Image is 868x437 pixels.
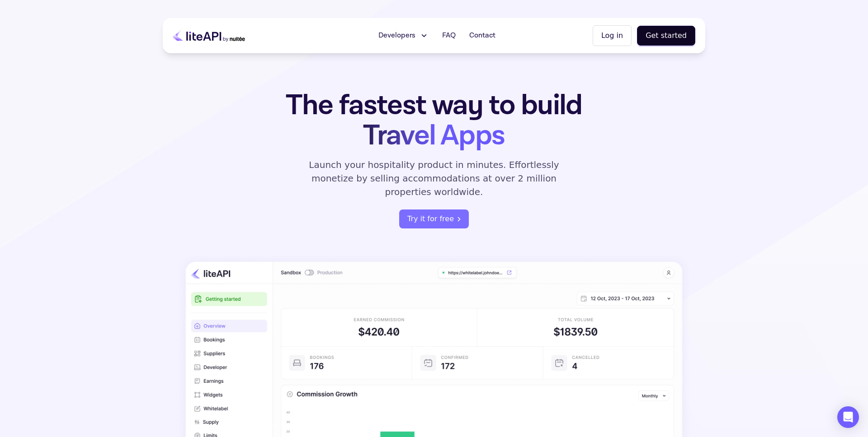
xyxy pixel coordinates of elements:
a: Contact [464,27,501,45]
p: Launch your hospitality product in minutes. Effortlessly monetize by selling accommodations at ov... [298,158,570,199]
div: Open Intercom Messenger [837,406,859,428]
a: FAQ [437,27,461,45]
button: Get started [637,26,695,46]
span: FAQ [442,30,456,41]
h1: The fastest way to build [257,90,611,151]
a: register [399,209,469,228]
button: Developers [373,27,434,45]
span: Contact [469,30,495,41]
span: Developers [378,30,415,41]
button: Try it for free [399,209,469,228]
span: Travel Apps [363,117,505,154]
button: Log in [593,25,632,46]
